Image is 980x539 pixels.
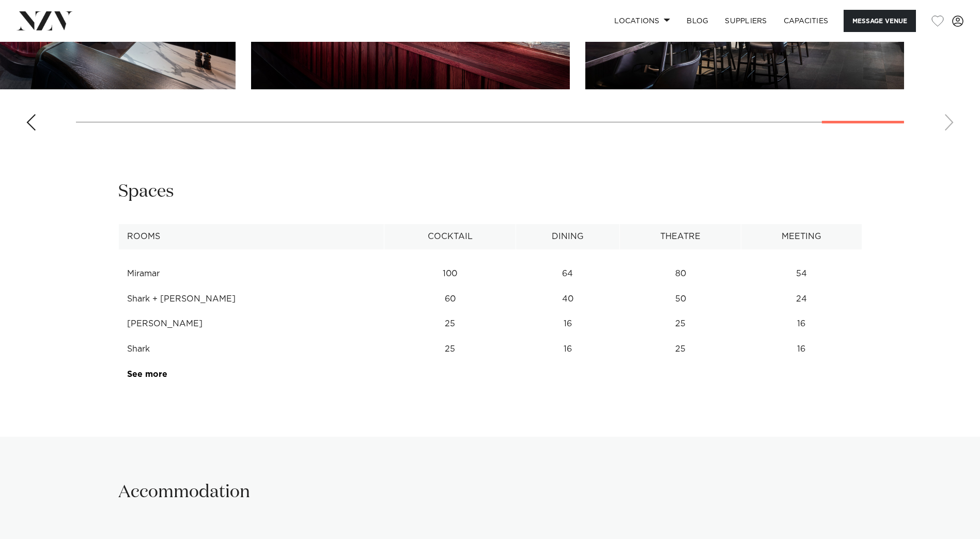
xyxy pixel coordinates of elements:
th: Theatre [620,224,741,249]
td: [PERSON_NAME] [118,311,384,337]
td: 64 [516,261,619,287]
td: 40 [516,287,619,312]
button: Message Venue [844,10,916,32]
td: 50 [620,287,741,312]
td: 100 [384,261,516,287]
td: Miramar [118,261,384,287]
td: 25 [384,337,516,362]
td: 24 [741,287,862,312]
a: SUPPLIERS [717,10,775,32]
td: 80 [620,261,741,287]
td: 16 [741,337,862,362]
h2: Spaces [118,180,174,203]
td: 25 [620,311,741,337]
th: Rooms [118,224,384,249]
td: 16 [741,311,862,337]
img: nzv-logo.png [17,11,73,30]
a: Capacities [775,10,837,32]
a: Locations [606,10,678,32]
td: Shark [118,337,384,362]
td: 16 [516,337,619,362]
th: Cocktail [384,224,516,249]
td: 16 [516,311,619,337]
th: Dining [516,224,619,249]
td: Shark + [PERSON_NAME] [118,287,384,312]
td: 25 [620,337,741,362]
td: 60 [384,287,516,312]
h2: Accommodation [118,481,250,504]
td: 54 [741,261,862,287]
th: Meeting [741,224,862,249]
td: 25 [384,311,516,337]
a: BLOG [678,10,717,32]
